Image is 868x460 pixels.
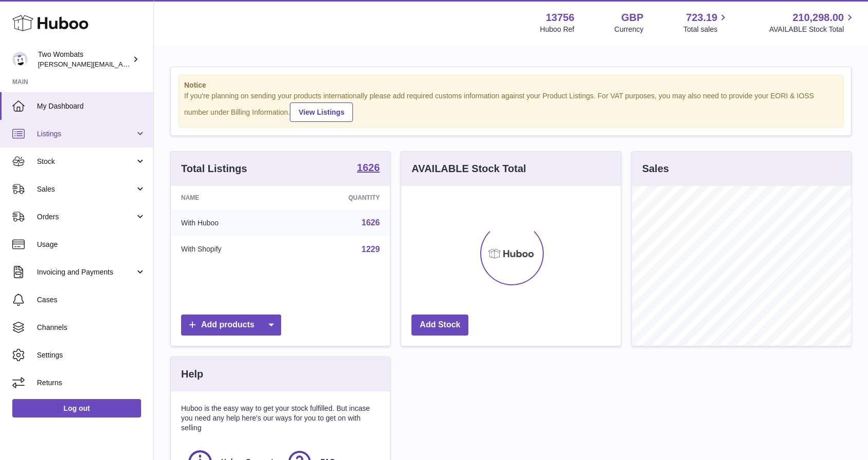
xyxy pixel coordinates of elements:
a: 1626 [362,218,380,227]
strong: 1626 [357,162,380,173]
a: 1626 [357,162,380,175]
a: 210,298.00 AVAILABLE Stock Total [769,11,856,34]
span: Orders [37,212,135,222]
img: adam.randall@twowombats.com [12,52,28,67]
span: Total sales [683,25,729,34]
p: Huboo is the easy way to get your stock fulfilled. But incase you need any help here's our ways f... [181,404,380,433]
a: Add Stock [411,315,468,336]
div: If you're planning on sending your products internationally please add required customs informati... [184,91,838,122]
div: Two Wombats [38,50,130,69]
span: Settings [37,350,146,360]
th: Quantity [289,186,390,210]
span: Listings [37,129,135,139]
a: 1229 [362,245,380,254]
th: Name [171,186,289,210]
div: Huboo Ref [540,25,575,34]
span: AVAILABLE Stock Total [769,25,856,34]
strong: GBP [621,11,643,25]
span: Stock [37,157,135,166]
strong: 13756 [546,11,575,25]
span: 723.19 [686,11,717,25]
span: My Dashboard [37,101,146,111]
a: Add products [181,315,281,336]
h3: Sales [642,162,669,176]
span: [PERSON_NAME][EMAIL_ADDRESS][PERSON_NAME][DOMAIN_NAME] [38,60,261,68]
td: With Huboo [171,210,289,236]
h3: Help [181,367,203,381]
h3: AVAILABLE Stock Total [411,162,526,176]
td: With Shopify [171,236,289,263]
span: Channels [37,323,146,332]
span: Invoicing and Payments [37,267,135,277]
span: Cases [37,295,146,305]
div: Currency [615,25,644,34]
span: 210,298.00 [793,11,844,25]
strong: Notice [184,80,838,90]
span: Sales [37,184,135,194]
a: View Listings [290,102,353,122]
span: Usage [37,240,146,249]
a: Log out [12,399,141,417]
a: 723.19 Total sales [683,11,729,34]
h3: Total Listings [181,162,247,176]
span: Returns [37,378,146,388]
